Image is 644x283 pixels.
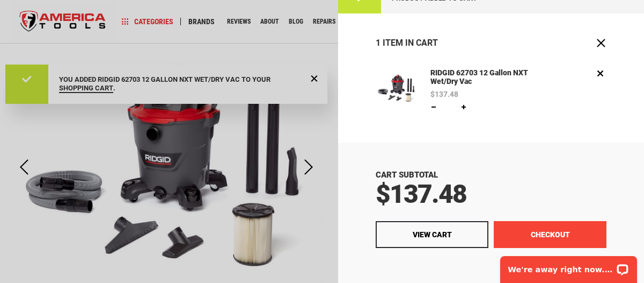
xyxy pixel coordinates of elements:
[430,90,458,98] span: $137.48
[376,67,418,109] img: RIDGID 62703 12 Gallon NXT Wet/Dry Vac
[428,67,551,88] a: RIDGID 62703 12 Gallon NXT Wet/Dry Vac
[376,170,438,180] span: Cart Subtotal
[494,221,606,248] button: Checkout
[376,221,488,248] a: View Cart
[413,230,452,239] span: View Cart
[596,38,606,48] button: Close
[383,38,438,48] span: Item in Cart
[376,179,466,209] span: $137.48
[376,38,380,48] span: 1
[493,249,644,283] iframe: LiveChat chat widget
[376,67,418,113] a: RIDGID 62703 12 Gallon NXT Wet/Dry Vac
